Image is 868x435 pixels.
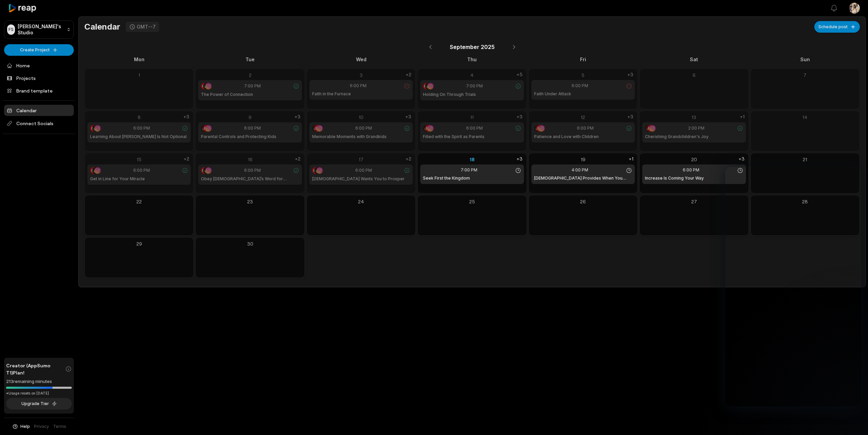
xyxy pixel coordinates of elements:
div: 1 [87,71,191,79]
span: 6:00 PM [133,167,150,173]
button: Upgrade Tier [6,398,72,409]
span: 6:00 PM [572,83,588,89]
div: 11 [420,114,524,121]
h1: Cherishing Grandchildren's Joy [645,134,709,140]
span: 6:00 PM [244,167,261,173]
h1: Calendar [84,22,120,32]
div: GMT--7 [137,24,156,30]
div: 10 [309,114,413,121]
iframe: Intercom live chat [845,412,861,428]
h1: Parental Controls and Protecting Kids [201,134,276,140]
div: 2 [198,71,302,79]
h1: Seek First the Kingdom [423,175,470,181]
div: 13 [642,114,746,121]
div: Wed [306,56,416,63]
div: Mon [84,56,194,63]
div: 16 [198,156,302,163]
div: 4 [420,71,524,79]
button: Create Project [4,44,74,56]
span: Connect Socials [4,117,74,130]
a: Privacy [34,423,49,430]
h1: Holding On Through Trials [423,91,476,98]
span: Creator (AppSumo T1) Plan! [6,362,65,376]
p: [PERSON_NAME]'s Studio [18,23,64,36]
h1: Faith Under Attack [534,91,571,97]
div: 7 [753,71,857,79]
button: Help [12,423,30,430]
a: Terms [53,423,66,430]
div: Sun [750,56,860,63]
span: 4:00 PM [572,167,588,173]
a: Brand template [4,85,74,96]
div: 15 [87,156,191,163]
div: FS [7,24,15,35]
a: Calendar [4,105,74,116]
div: 6 [642,71,746,79]
span: 6:00 PM [133,125,150,131]
div: Sat [639,56,749,63]
div: 8 [87,114,191,121]
div: 17 [309,156,413,163]
span: 6:00 PM [355,125,372,131]
span: 6:00 PM [577,125,594,131]
div: Thu [417,56,527,63]
div: 14 [753,114,857,121]
span: 7:00 PM [466,83,483,89]
div: 20 [642,156,746,163]
h1: [DEMOGRAPHIC_DATA] Provides When You Sacrifice [534,175,632,181]
div: 12 [531,114,635,121]
span: 7:00 PM [461,167,477,173]
div: 19 [531,156,635,163]
h1: The Power of Connection [201,91,253,98]
span: September 2025 [450,43,495,51]
div: 213 remaining minutes [6,378,72,385]
h1: [DEMOGRAPHIC_DATA] Wants You to Prosper [312,176,405,182]
h1: Filled with the Spirit as Parents [423,134,484,140]
h1: Learning About [PERSON_NAME] Is Not Optional [90,134,187,140]
h1: Patience and Love with Children [534,134,599,140]
h1: Faith in the Furnace [312,91,351,97]
h1: Increase Is Coming Your Way [645,175,704,181]
button: Schedule post [814,21,860,33]
div: 9 [198,114,302,121]
h1: Obey [DEMOGRAPHIC_DATA]’s Word for Miracles [201,176,299,182]
iframe: Intercom live chat [725,167,861,406]
h1: Get in Line for Your Miracle [90,176,145,182]
span: 6:00 PM [244,125,261,131]
a: Home [4,60,74,71]
span: 6:00 PM [683,167,699,173]
div: Fri [528,56,638,63]
h1: Memorable Moments with Grandkids [312,134,387,140]
span: 7:00 PM [244,83,261,89]
div: 18 [420,156,524,163]
span: 6:00 PM [466,125,483,131]
div: 3 [309,71,413,79]
span: 6:00 PM [355,167,372,173]
div: 5 [531,71,635,79]
span: 2:00 PM [688,125,704,131]
span: Help [20,423,30,430]
a: Projects [4,72,74,84]
span: 6:00 PM [350,83,367,89]
div: *Usage resets on [DATE] [6,391,72,396]
div: Tue [195,56,305,63]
